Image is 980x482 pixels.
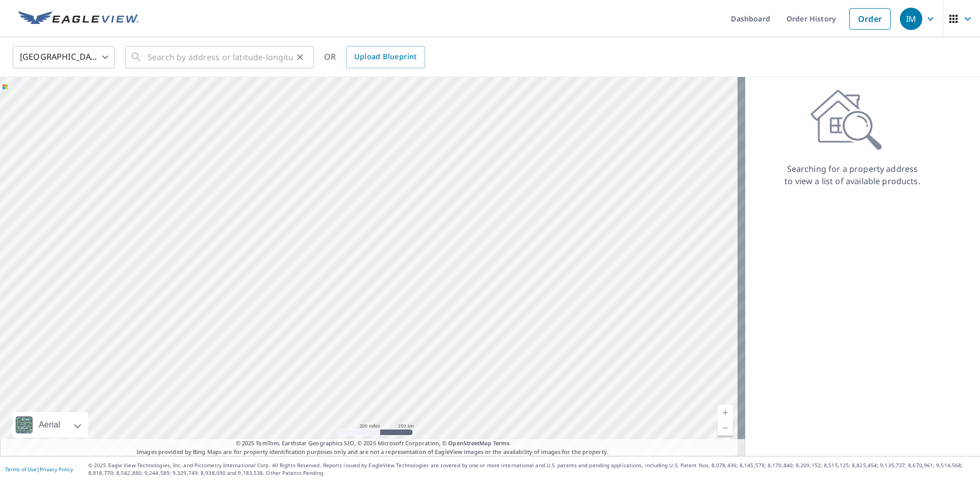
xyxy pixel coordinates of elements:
div: IM [900,8,922,30]
a: Order [849,8,891,30]
p: Searching for a property address to view a list of available products. [784,163,921,187]
p: © 2025 Eagle View Technologies, Inc. and Pictometry International Corp. All Rights Reserved. Repo... [88,462,975,477]
div: OR [324,46,425,68]
input: Search by address or latitude-longitude [148,43,293,71]
div: [GEOGRAPHIC_DATA] [13,43,115,71]
a: Privacy Policy [40,466,73,473]
a: OpenStreetMap [448,439,491,447]
a: Terms [493,439,510,447]
a: Upload Blueprint [346,46,425,68]
div: Aerial [36,412,63,438]
a: Current Level 5, Zoom In [718,405,733,420]
img: EV Logo [18,11,139,27]
div: Aerial [12,412,88,438]
a: Current Level 5, Zoom Out [718,420,733,436]
a: Terms of Use [5,466,37,473]
button: Clear [293,50,307,64]
p: | [5,466,73,472]
span: © 2025 TomTom, Earthstar Geographics SIO, © 2025 Microsoft Corporation, © [236,439,510,448]
span: Upload Blueprint [354,50,416,63]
